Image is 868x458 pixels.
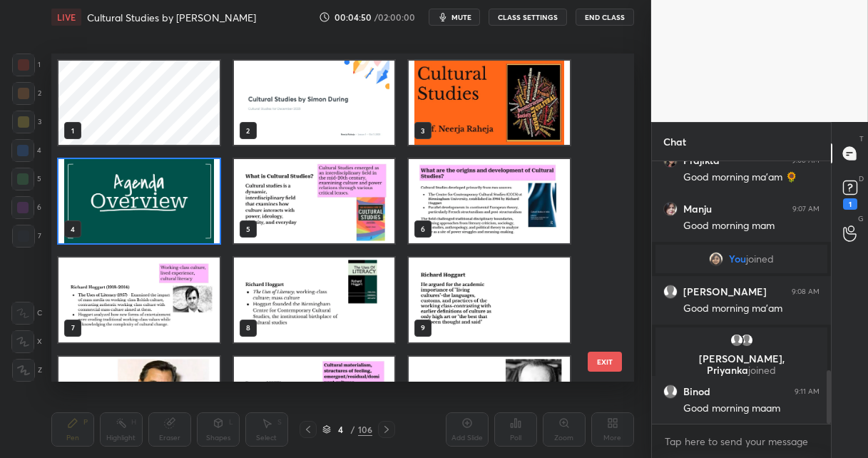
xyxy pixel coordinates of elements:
[746,253,774,265] span: joined
[663,385,678,399] img: default.png
[843,198,857,210] div: 1
[792,287,820,296] div: 9:08 AM
[652,123,698,161] p: Chat
[234,357,395,441] img: 1759808311OILD9A.pdf
[234,159,395,243] img: 1759808311OILD9A.pdf
[409,159,570,243] img: 1759808311OILD9A.pdf
[683,171,820,185] div: Good morning ma'am 🌻
[795,387,820,396] div: 9:11 AM
[12,111,41,133] div: 3
[859,173,864,184] p: D
[576,9,634,26] button: End Class
[683,402,820,416] div: Good morning maam
[429,9,480,26] button: mute
[451,12,471,22] span: mute
[12,225,41,248] div: 7
[58,159,220,243] img: 1759808311OILD9A.pdf
[11,302,42,325] div: C
[409,357,570,441] img: 1759808311OILD9A.pdf
[12,82,41,105] div: 2
[739,333,753,347] img: default.png
[663,202,678,216] img: 3
[683,219,820,233] div: Good morning mam
[683,203,712,215] h6: Manju
[358,423,372,436] div: 106
[234,61,395,145] img: ef555bf0-a32e-11f0-bbf8-8eafcade0316.jpg
[58,357,220,441] img: 1759808311OILD9A.pdf
[652,161,831,424] div: grid
[859,133,864,144] p: T
[409,258,570,342] img: 1759808311OILD9A.pdf
[234,258,395,342] img: 1759808311OILD9A.pdf
[663,285,678,299] img: default.png
[334,425,348,434] div: 4
[729,253,746,265] span: You
[58,258,220,342] img: 1759808311OILD9A.pdf
[792,205,820,213] div: 9:07 AM
[683,385,710,398] h6: Binod
[588,352,622,372] button: EXIT
[12,54,41,76] div: 1
[489,9,567,26] button: CLASS SETTINGS
[12,359,42,382] div: Z
[709,252,723,266] img: a7ac6fe6eda44e07ab3709a94de7a6bd.jpg
[351,425,355,434] div: /
[11,139,41,162] div: 4
[87,11,256,24] h4: Cultural Studies by [PERSON_NAME]
[683,302,820,316] div: Good morning ma’am
[683,285,767,298] h6: [PERSON_NAME]
[11,196,41,219] div: 6
[858,213,864,224] p: G
[11,330,42,353] div: X
[729,333,743,347] img: default.png
[51,54,609,382] div: grid
[11,168,41,190] div: 5
[748,363,776,377] span: joined
[664,353,819,376] p: [PERSON_NAME], Priyanka
[51,9,81,26] div: LIVE
[409,61,570,145] img: 1759808311OILD9A.pdf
